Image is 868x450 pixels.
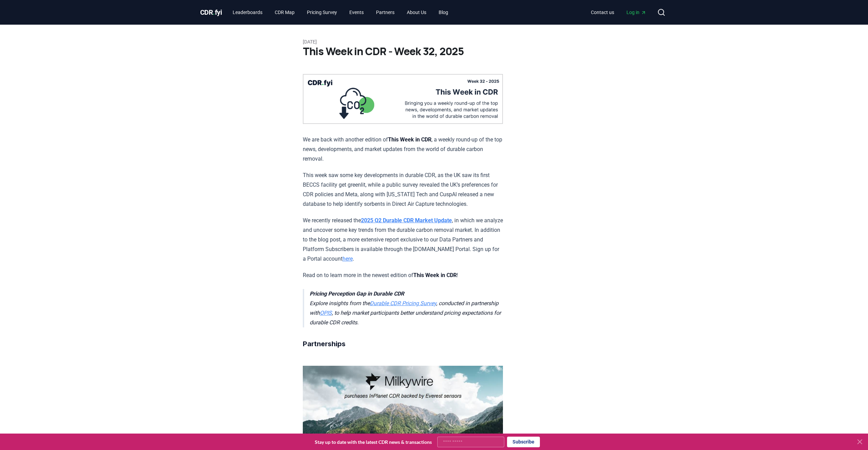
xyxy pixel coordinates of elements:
a: Pricing Survey [301,6,342,18]
a: OPIS [320,310,332,316]
a: CDR.fyi [200,8,222,17]
span: Log in [626,9,646,16]
p: We are back with another edition of , a weekly round-up of the top news, developments, and market... [303,135,503,164]
a: 2025 Q2 Durable CDR Market Update [361,217,452,224]
a: Leaderboards [227,6,268,18]
strong: This Week in CDR [388,136,431,143]
p: Read on to learn more in the newest edition of ! [303,271,503,280]
a: Contact us [585,6,620,18]
span: CDR fyi [200,8,222,16]
p: [DATE] [303,38,566,45]
p: We recently released the , in which we analyze and uncover some key trends from the durable carbo... [303,216,503,264]
strong: Partnerships [303,340,346,348]
em: Explore insights from the , conducted in partnership with , to help market participants better un... [310,290,501,326]
a: Durable CDR Pricing Survey [370,300,436,307]
a: Events [344,6,369,18]
a: Log in [621,6,652,18]
a: here [342,255,353,262]
a: Partners [371,6,400,18]
nav: Main [585,6,652,18]
h1: This Week in CDR - Week 32, 2025 [303,45,566,58]
span: . [213,8,215,16]
p: This week saw some key developments in durable CDR, as the UK saw its first BECCS facility get gr... [303,171,503,209]
strong: Pricing Perception Gap in Durable CDR [310,290,404,297]
a: Blog [433,6,454,18]
a: CDR Map [269,6,300,18]
nav: Main [227,6,454,18]
a: About Us [401,6,432,18]
strong: This Week in CDR [413,272,457,278]
img: blog post image [303,74,503,124]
